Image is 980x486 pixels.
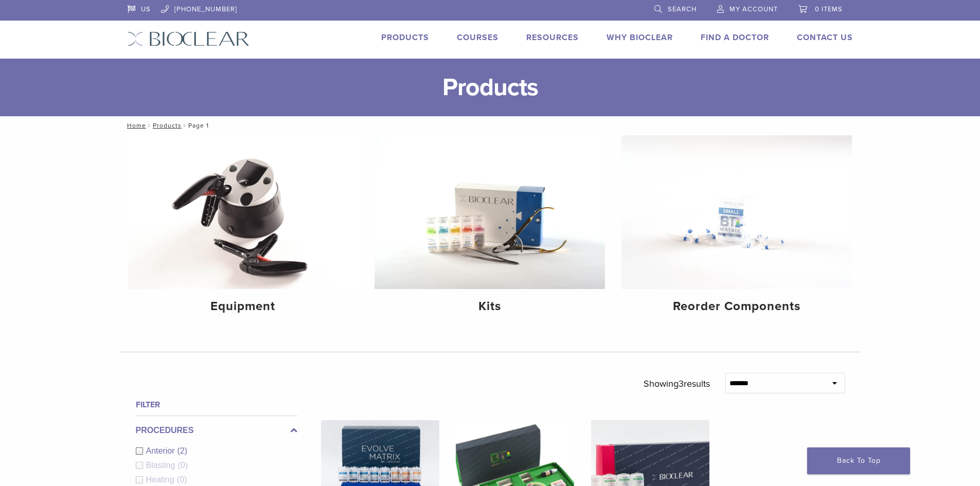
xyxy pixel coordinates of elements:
[128,31,250,46] img: Bioclear
[815,5,843,13] span: 0 items
[177,475,187,484] span: (0)
[124,122,146,129] a: Home
[177,446,188,455] span: (2)
[630,297,844,316] h4: Reorder Components
[146,475,177,484] span: Heating
[375,135,605,322] a: Kits
[136,424,297,437] label: Procedures
[182,123,188,128] span: /
[807,447,910,474] a: Back To Top
[621,135,852,322] a: Reorder Components
[177,461,188,470] span: (0)
[621,135,852,289] img: Reorder Components
[136,297,350,316] h4: Equipment
[128,135,359,289] img: Equipment
[381,32,429,43] a: Products
[146,123,153,128] span: /
[375,135,605,289] img: Kits
[679,378,684,389] span: 3
[457,32,498,43] a: Courses
[153,122,182,129] a: Products
[701,32,769,43] a: Find A Doctor
[383,297,597,316] h4: Kits
[128,135,359,322] a: Equipment
[136,399,297,411] h4: Filter
[797,32,853,43] a: Contact Us
[526,32,579,43] a: Resources
[146,461,178,470] span: Blasting
[120,116,861,135] nav: Page 1
[644,373,710,394] p: Showing results
[729,5,778,13] span: My Account
[607,32,673,43] a: Why Bioclear
[668,5,697,13] span: Search
[146,446,177,455] span: Anterior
